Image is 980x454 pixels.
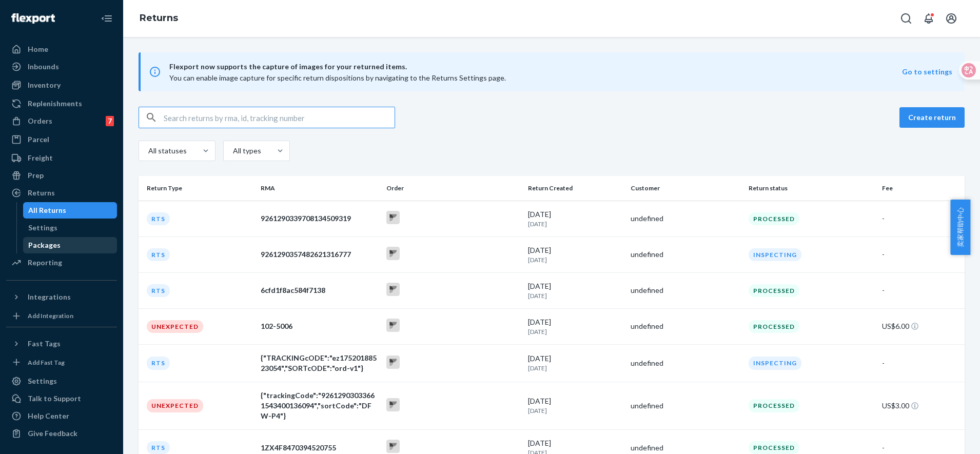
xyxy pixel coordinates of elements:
div: - [882,443,956,453]
th: Fee [878,176,965,201]
div: Returns [28,188,55,198]
div: 9261290339708134509319 [261,213,378,224]
a: Returns [140,12,178,24]
div: Fast Tags [28,339,61,349]
div: Packages [28,240,61,250]
div: Processed [749,320,799,333]
div: Reporting [28,258,62,268]
button: Create return [899,107,965,128]
div: undefined [631,249,740,260]
button: 卖家帮助中心 [950,200,970,255]
div: [DATE] [528,353,622,372]
div: All types [233,146,260,156]
a: Parcel [6,131,117,148]
p: [DATE] [528,406,622,415]
button: Integrations [6,289,117,305]
div: 102-5006 [261,321,378,331]
p: [DATE] [528,220,622,228]
div: undefined [631,443,740,453]
div: Inventory [28,80,61,90]
div: Unexpected [147,320,203,333]
div: - [882,285,956,295]
a: Add Integration [6,309,117,323]
div: undefined [631,401,740,411]
p: [DATE] [528,327,622,336]
div: Talk to Support [28,393,81,404]
p: [DATE] [528,364,622,372]
div: All statuses [148,146,185,156]
div: Settings [28,376,57,386]
a: Reporting [6,254,117,271]
a: Home [6,41,117,57]
div: Processed [749,284,799,297]
div: Add Fast Tag [28,358,65,367]
div: RTS [147,248,170,261]
td: US$6.00 [878,308,965,344]
button: Go to settings [902,67,952,77]
th: Return Type [139,176,257,201]
a: Settings [6,373,117,389]
div: 7 [106,116,114,126]
a: Orders7 [6,113,117,129]
div: Prep [28,170,44,181]
p: [DATE] [528,291,622,300]
div: {"trackingCode":"92612903033661543400136094","sortCode":"DFW-P4"} [261,390,378,421]
div: Processed [749,441,799,454]
td: US$3.00 [878,382,965,430]
a: Add Fast Tag [6,356,117,369]
div: Settings [28,223,57,233]
div: Processed [749,399,799,412]
div: 1ZX4F8470394520755 [261,443,378,453]
div: undefined [631,285,740,295]
div: [DATE] [528,245,622,264]
div: RTS [147,441,170,454]
button: Open Search Box [896,8,916,29]
div: RTS [147,284,170,297]
span: Flexport now supports the capture of images for your returned items. [169,61,902,73]
div: Orders [28,116,52,126]
button: Close Navigation [96,8,117,29]
div: undefined [631,358,740,368]
div: Freight [28,153,53,163]
button: Fast Tags [6,335,117,352]
div: Replenishments [28,98,82,109]
div: [DATE] [528,281,622,300]
div: Home [28,44,48,54]
p: [DATE] [528,255,622,264]
div: All Returns [28,205,66,215]
div: Unexpected [147,399,203,412]
div: undefined [631,213,740,224]
div: Inspecting [749,248,801,261]
div: [DATE] [528,396,622,415]
th: Return Created [524,176,626,201]
div: undefined [631,321,740,331]
a: Replenishments [6,95,117,112]
a: Help Center [6,408,117,424]
div: [DATE] [528,317,622,336]
a: Packages [23,237,117,253]
div: Inbounds [28,62,59,72]
a: All Returns [23,202,117,219]
div: {"TRACKINGcODE":"ez17520188523054","SORTcODE":"ord-v1"} [261,353,378,373]
ol: breadcrumbs [131,4,186,33]
div: 9261290357482621316777 [261,249,378,260]
span: You can enable image capture for specific return dispositions by navigating to the Returns Settin... [169,73,506,82]
a: Inventory [6,77,117,93]
th: RMA [257,176,382,201]
input: Search returns by rma, id, tracking number [164,107,395,128]
div: - [882,249,956,260]
div: Parcel [28,134,49,145]
div: Processed [749,212,799,225]
button: Open account menu [941,8,962,29]
div: [DATE] [528,209,622,228]
a: Prep [6,167,117,184]
div: 6cfd1f8ac584f7138 [261,285,378,295]
div: Integrations [28,292,71,302]
a: Inbounds [6,58,117,75]
div: Help Center [28,411,69,421]
button: Give Feedback [6,425,117,442]
div: - [882,213,956,224]
th: Customer [626,176,744,201]
a: Freight [6,150,117,166]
